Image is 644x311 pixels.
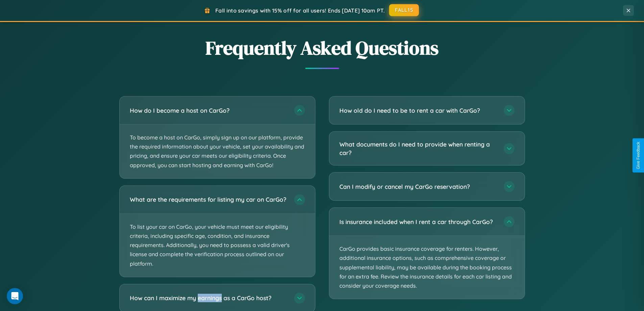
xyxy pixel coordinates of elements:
div: Open Intercom Messenger [7,288,23,304]
span: Fall into savings with 15% off for all users! Ends [DATE] 10am PT. [215,7,385,14]
h3: Is insurance included when I rent a car through CarGo? [339,218,497,226]
p: To list your car on CarGo, your vehicle must meet our eligibility criteria, including specific ag... [120,214,315,277]
p: CarGo provides basic insurance coverage for renters. However, additional insurance options, such ... [329,236,525,299]
h3: What documents do I need to provide when renting a car? [339,140,497,157]
p: To become a host on CarGo, simply sign up on our platform, provide the required information about... [120,125,315,178]
h3: What are the requirements for listing my car on CarGo? [130,195,287,204]
h2: Frequently Asked Questions [119,35,525,61]
h3: Can I modify or cancel my CarGo reservation? [339,182,497,191]
button: FALL15 [389,4,419,16]
h3: How do I become a host on CarGo? [130,106,287,115]
h3: How old do I need to be to rent a car with CarGo? [339,106,497,115]
div: Give Feedback [636,142,641,169]
h3: How can I maximize my earnings as a CarGo host? [130,294,287,302]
